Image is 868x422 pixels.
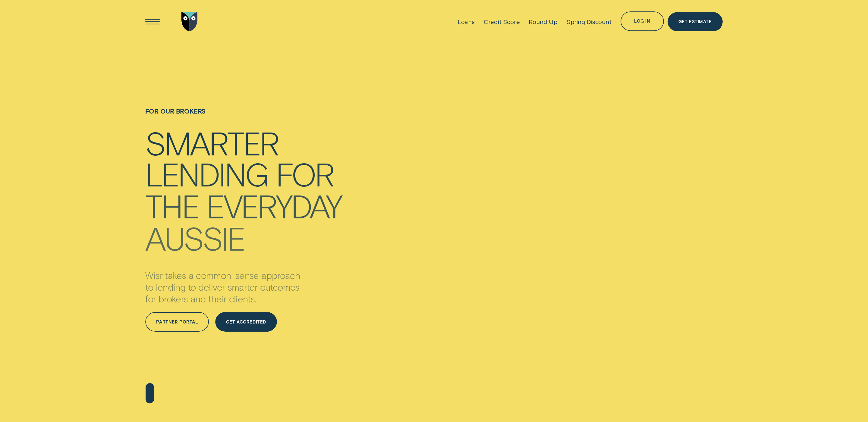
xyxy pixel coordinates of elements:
div: Spring Discount [567,18,612,26]
a: Get Accredited [215,312,277,332]
div: Smarter [145,127,278,158]
div: lending [145,159,268,189]
button: Open Menu [143,12,162,32]
div: Credit Score [484,18,520,26]
div: Round Up [529,18,557,26]
p: Wisr takes a common-sense approach to lending to deliver smarter outcomes for brokers and their c... [145,269,333,305]
div: everyday [206,190,341,220]
h4: Smarter lending for the everyday Aussie [145,127,341,248]
h1: For Our Brokers [145,107,341,127]
img: Wisr [181,12,198,32]
a: Get Estimate [668,12,723,32]
div: Loans [458,18,475,26]
div: for [276,159,333,189]
div: the [145,190,199,220]
a: Partner Portal [145,312,209,332]
div: Aussie [145,223,244,253]
button: Log in [621,11,664,31]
